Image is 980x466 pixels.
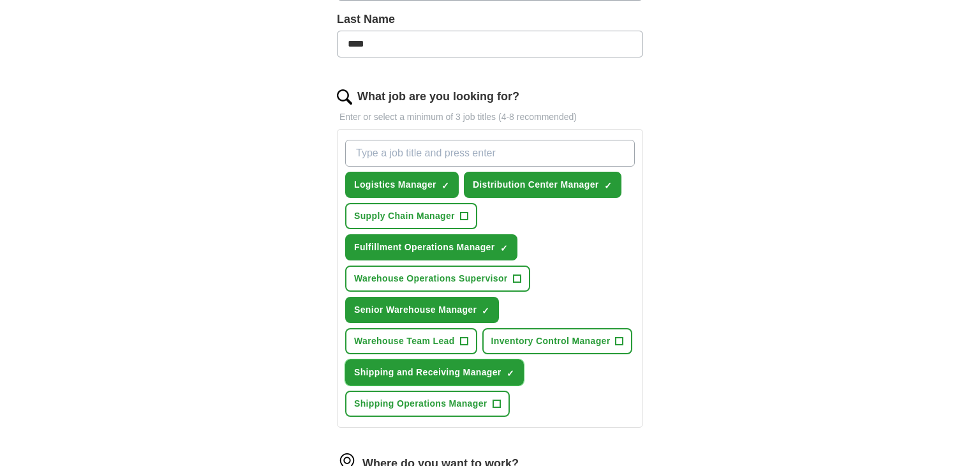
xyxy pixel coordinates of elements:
[357,88,519,105] label: What job are you looking for?
[482,306,489,316] span: ✓
[354,303,477,317] span: Senior Warehouse Manager
[482,328,633,354] button: Inventory Control Manager
[337,11,643,28] label: Last Name
[345,234,517,260] button: Fulfillment Operations Manager✓
[345,203,477,229] button: Supply Chain Manager
[345,328,477,354] button: Warehouse Team Lead
[354,366,501,379] span: Shipping and Receiving Manager
[604,181,612,191] span: ✓
[337,89,352,105] img: search.png
[354,397,487,410] span: Shipping Operations Manager
[345,391,510,417] button: Shipping Operations Manager
[354,272,508,285] span: Warehouse Operations Supervisor
[442,181,449,191] span: ✓
[345,140,635,167] input: Type a job title and press enter
[473,178,599,192] span: Distribution Center Manager
[491,334,611,348] span: Inventory Control Manager
[354,241,495,254] span: Fulfillment Operations Manager
[345,297,499,323] button: Senior Warehouse Manager✓
[354,178,436,192] span: Logistics Manager
[345,172,459,198] button: Logistics Manager✓
[354,334,455,348] span: Warehouse Team Lead
[507,368,514,379] span: ✓
[464,172,621,198] button: Distribution Center Manager✓
[337,110,643,124] p: Enter or select a minimum of 3 job titles (4-8 recommended)
[500,243,508,253] span: ✓
[345,266,530,292] button: Warehouse Operations Supervisor
[345,359,524,386] button: Shipping and Receiving Manager✓
[354,209,455,223] span: Supply Chain Manager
